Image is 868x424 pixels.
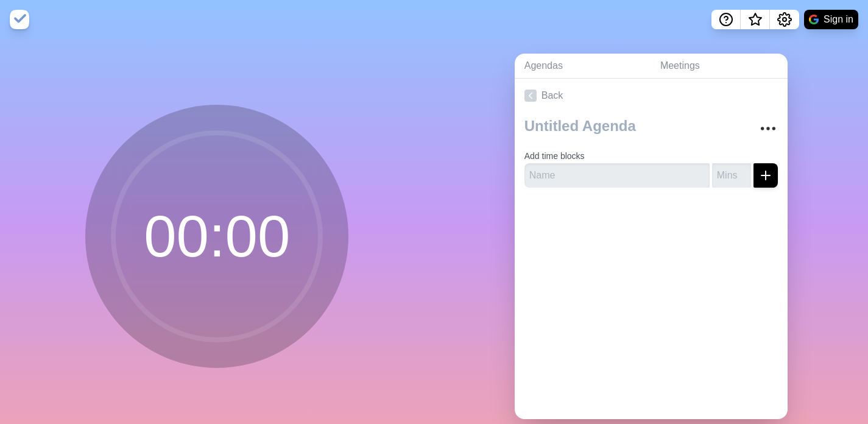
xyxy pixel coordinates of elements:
label: Add time blocks [524,151,585,161]
button: More [756,116,780,141]
img: timeblocks logo [10,10,29,29]
a: Agendas [515,54,651,79]
a: Back [515,79,788,113]
input: Mins [712,163,751,188]
button: Sign in [804,10,858,29]
img: google logo [809,15,819,24]
button: Settings [770,10,799,29]
button: What’s new [741,10,770,29]
a: Meetings [651,54,788,79]
button: Help [711,10,741,29]
input: Name [524,163,710,188]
